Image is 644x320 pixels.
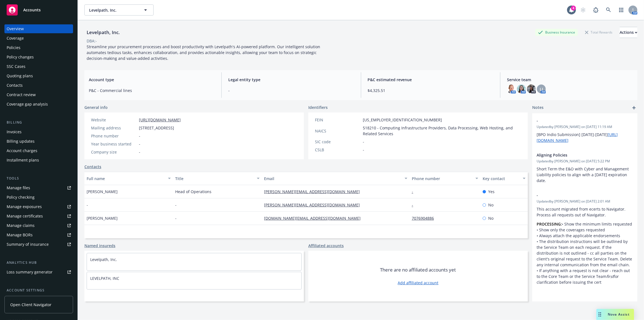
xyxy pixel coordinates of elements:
[87,202,88,208] span: -
[91,125,137,131] div: Mailing address
[488,202,493,208] span: No
[84,4,154,16] button: Levelpath, Inc.
[4,62,73,71] a: SSC Cases
[590,4,601,16] a: Report a Bug
[537,166,630,183] span: Short Term the E&O with Cyber and Management Liability policies to align with a [DATE] expiration...
[517,85,526,93] img: photo
[228,88,354,93] span: -
[608,312,630,317] span: Nova Assist
[84,243,115,249] a: Named insureds
[4,100,73,109] a: Coverage gap analysis
[7,100,48,109] div: Coverage gap analysis
[480,172,528,185] button: Key contact
[7,24,24,33] div: Overview
[87,189,118,194] span: [PERSON_NAME]
[264,189,364,194] a: [PERSON_NAME][EMAIL_ADDRESS][DOMAIN_NAME]
[89,7,137,13] span: Levelpath, Inc.
[535,29,578,36] div: Business Insurance
[571,6,576,11] div: 4
[4,34,73,43] a: Coverage
[412,216,438,221] a: 7076904886
[4,202,73,211] a: Manage exposures
[23,8,41,12] span: Accounts
[84,29,122,36] div: Levelpath, Inc.
[363,147,364,153] span: -
[7,90,36,99] div: Contract review
[87,38,97,44] div: DBA: -
[532,113,637,148] div: -Updatedby [PERSON_NAME] on [DATE] 11:19 AM[BPO Indio Submission] [DATE]-[DATE][URL][DOMAIN_NAME]
[91,149,137,155] div: Company size
[620,27,637,38] button: Actions
[488,189,495,194] span: Yes
[380,267,456,273] span: There are no affiliated accounts yet
[7,146,37,155] div: Account charges
[527,85,536,93] img: photo
[4,53,73,62] a: Policy changes
[507,77,633,83] span: Service team
[4,212,73,221] a: Manage certificates
[4,137,73,146] a: Billing updates
[4,146,73,155] a: Account charges
[582,29,615,36] div: Total Rewards
[537,206,633,218] p: This account migrated from ecerts to Navigator. Process all requests out of Navigator.
[4,288,73,293] div: Account settings
[7,137,35,146] div: Billing updates
[175,176,253,181] div: Title
[139,133,140,139] span: -
[412,176,472,181] div: Phone number
[4,221,73,230] a: Manage claims
[616,4,627,16] a: Switch app
[537,152,619,158] span: Aligning Policies
[368,88,494,93] span: $4,325.51
[315,117,361,123] div: FEIN
[631,104,637,111] a: add
[596,309,634,320] button: Nova Assist
[91,133,137,139] div: Phone number
[488,215,493,221] span: No
[4,24,73,33] a: Overview
[4,71,73,80] a: Quoting plans
[7,221,35,230] div: Manage claims
[4,240,73,249] a: Summary of insurance
[363,117,442,123] span: [US_EMPLOYER_IDENTIFICATION_NUMBER]
[4,268,73,277] a: Loss summary generator
[4,231,73,239] a: Manage BORs
[537,221,633,285] p: • Show the minimum limits requested • Show only the coverages requested • Always attach the appli...
[7,183,30,192] div: Manage files
[483,176,519,181] div: Key contact
[264,176,401,181] div: Email
[7,193,35,202] div: Policy checking
[139,117,181,122] a: [URL][DOMAIN_NAME]
[368,77,494,83] span: P&C estimated revenue
[4,176,73,181] div: Tools
[4,183,73,192] a: Manage files
[412,189,418,194] a: -
[540,86,543,92] span: LI
[89,88,215,93] span: P&C - Commercial lines
[412,202,418,208] a: -
[537,192,619,198] span: -
[87,215,118,221] span: [PERSON_NAME]
[308,243,344,249] a: Affiliated accounts
[537,221,562,227] strong: PROCESSING:
[139,141,140,147] span: -
[262,172,410,185] button: Email
[139,149,140,155] span: -
[173,172,262,185] button: Title
[84,164,101,170] a: Contacts
[606,274,614,279] em: first
[7,240,49,249] div: Summary of insurance
[7,34,24,43] div: Coverage
[532,188,637,290] div: -Updatedby [PERSON_NAME] on [DATE] 2:01 AMThis account migrated from ecerts to Navigator. Process...
[4,2,73,18] a: Accounts
[4,43,73,52] a: Policies
[90,257,117,262] a: Levelpath, Inc.
[264,202,364,208] a: [PERSON_NAME][EMAIL_ADDRESS][DOMAIN_NAME]
[7,268,53,277] div: Loss summary generator
[537,124,633,129] span: Updated by [PERSON_NAME] on [DATE] 11:19 AM
[537,118,619,124] span: -
[7,62,25,71] div: SSC Cases
[603,4,614,16] a: Search
[4,193,73,202] a: Policy checking
[175,215,177,221] span: -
